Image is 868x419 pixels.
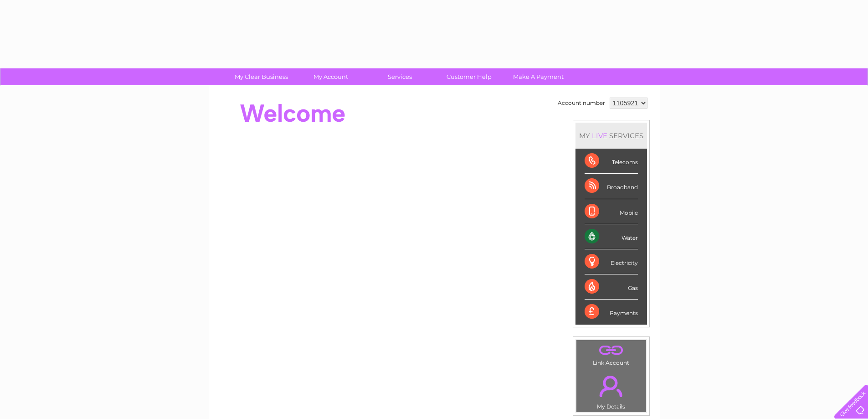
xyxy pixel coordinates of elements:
td: My Details [576,368,647,413]
div: Water [585,224,638,249]
div: LIVE [590,131,609,140]
div: MY SERVICES [575,123,647,149]
a: Services [362,68,437,85]
a: Make A Payment [501,68,576,85]
a: . [579,370,644,402]
a: Customer Help [431,68,507,85]
div: Payments [585,300,638,324]
a: My Clear Business [224,68,299,85]
div: Electricity [585,249,638,274]
a: . [579,342,644,358]
a: My Account [293,68,368,85]
td: Link Account [576,340,647,368]
td: Account number [555,95,607,111]
div: Broadband [585,174,638,199]
div: Gas [585,274,638,300]
div: Mobile [585,199,638,224]
div: Telecoms [585,149,638,174]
